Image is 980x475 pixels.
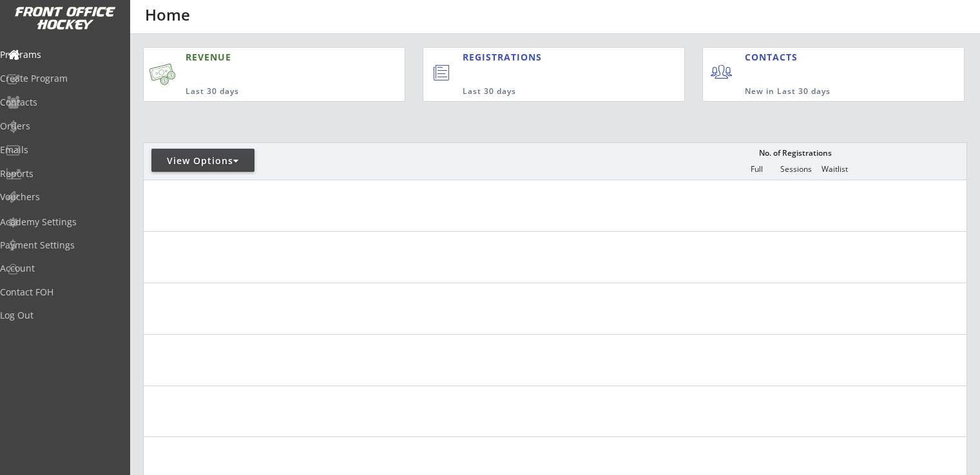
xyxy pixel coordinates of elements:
div: View Options [151,154,255,167]
div: Sessions [776,165,815,174]
div: New in Last 30 days [745,86,904,97]
div: REGISTRATIONS [463,51,626,64]
div: Full [737,165,776,174]
div: No. of Registrations [755,149,835,158]
div: Last 30 days [463,86,631,97]
div: CONTACTS [745,51,803,64]
div: Last 30 days [186,86,343,97]
div: REVENUE [186,51,343,64]
div: Waitlist [815,165,854,174]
